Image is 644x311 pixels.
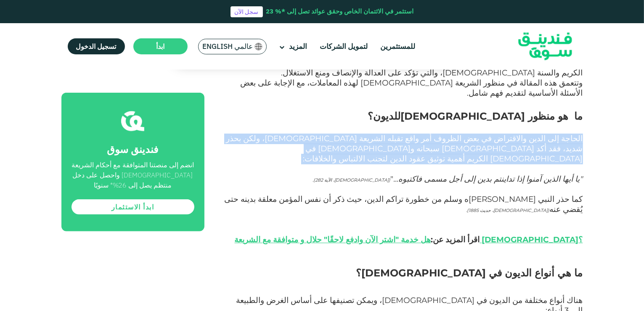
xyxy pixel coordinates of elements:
[72,199,194,214] a: ابدأ الاستثمار
[466,208,467,213] span: .
[235,235,583,244] a: هل خدمة "اشتر الآن وادفع لاحقًا" حلال و متوافقة مع الشريعة [DEMOGRAPHIC_DATA]؟
[318,40,370,54] a: لتمويل الشركات
[314,177,391,183] span: ([DEMOGRAPHIC_DATA]، الآية 282)
[156,42,164,51] span: ابدأ
[72,160,194,190] div: انضم إلى منصتنا المتوافقة مع أحكام الشريعة [DEMOGRAPHIC_DATA] واحصل على دخل منتظم يصل إلى 26%* سن...
[235,235,583,244] strong: اقرأ المزيد عن:
[281,68,283,78] span: .
[266,7,414,16] div: استثمر في الائتمان الخاص وحقق عوائد تصل إلى *% 23
[394,174,580,184] em: يا أيها الذين آمنوا إذا تداينتم بدين إلى أجل مسمى فاكتبوه...
[314,174,580,184] span: "
[255,43,262,50] img: SA Flag
[467,88,469,98] span: .
[368,110,401,122] span: للديون؟
[289,42,307,51] span: المزيد
[378,40,417,54] a: للمستثمرين
[467,208,550,213] span: ([DEMOGRAPHIC_DATA]، حديث 1885)
[401,110,583,122] span: ما هو منظور [DEMOGRAPHIC_DATA]
[121,110,144,133] img: fsicon
[226,134,583,164] span: الحاجة إلى الدين والاقتراض في بعض الظروف أمر واقع تقبله الشريعة [DEMOGRAPHIC_DATA]، ولكن بحذر شدي...
[241,78,583,98] span: وتتعمق هذه المقالة في منظور الشريعة [DEMOGRAPHIC_DATA] لهذه المعاملات، مع الإجابة على بعض الأسئلة...
[225,194,583,214] span: كما حذر النبي [PERSON_NAME]ه وسلم من خطورة تراكم الدين، حيث ذكر أن نفس المؤمن معلقة بدينه حتى يُق...
[580,174,583,184] span: "
[313,177,314,183] span: .
[76,42,117,51] span: تسجيل الدخول
[107,142,159,156] span: فندينق سوق
[68,38,125,54] a: تسجيل الدخول
[504,25,586,68] img: Logo
[231,6,263,17] a: سجل الآن
[356,267,583,279] span: ما هي أنواع الديون في [DEMOGRAPHIC_DATA]؟
[303,154,305,164] span: :
[203,42,253,51] span: عالمي English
